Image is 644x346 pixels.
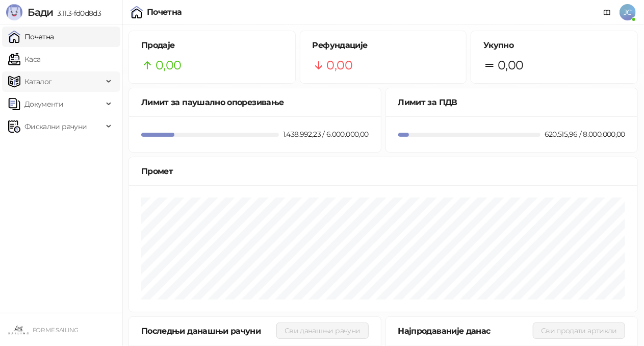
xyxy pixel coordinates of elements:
[543,129,627,140] div: 620.515,96 / 8.000.000,00
[8,49,40,69] a: Каса
[141,96,369,109] div: Лимит за паушално опорезивање
[53,9,101,18] span: 3.11.3-fd0d8d3
[141,165,625,178] div: Промет
[24,116,87,137] span: Фискални рачуни
[398,325,533,337] div: Најпродаваније данас
[8,319,29,340] img: 64x64-companyLogo-9ee8a3d5-cff1-491e-b183-4ae94898845c.jpeg
[533,323,625,339] button: Сви продати артикли
[141,39,283,52] h5: Продаје
[398,96,626,109] div: Лимит за ПДВ
[141,325,276,337] div: Последњи данашњи рачуни
[483,39,625,52] h5: Укупно
[276,323,368,339] button: Сви данашњи рачуни
[620,4,636,20] span: JC
[8,27,54,47] a: Почетна
[147,8,182,16] div: Почетна
[313,39,454,52] h5: Рефундације
[28,6,53,18] span: Бади
[24,71,52,92] span: Каталог
[599,4,615,20] a: Документација
[6,4,22,20] img: Logo
[33,327,78,334] small: FOR ME SAILING
[498,56,523,75] span: 0,00
[156,56,181,75] span: 0,00
[281,129,371,140] div: 1.438.992,23 / 6.000.000,00
[327,56,352,75] span: 0,00
[24,94,63,114] span: Документи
